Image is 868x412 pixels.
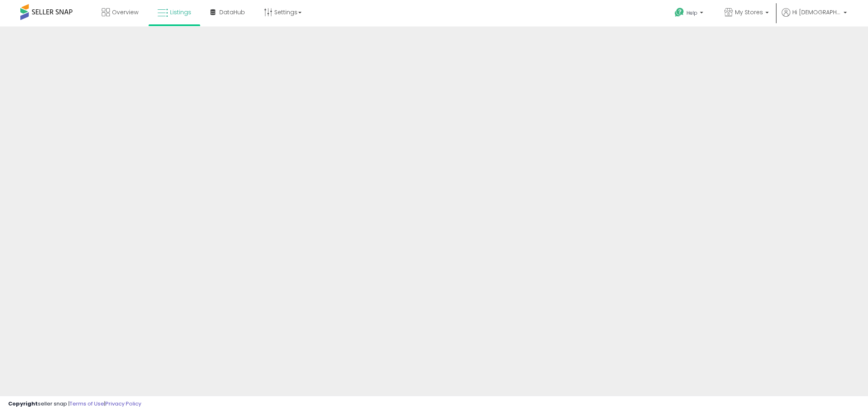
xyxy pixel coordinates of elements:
[674,7,684,18] i: Get Help
[219,8,245,16] span: DataHub
[735,8,763,16] span: My Stores
[687,9,697,16] span: Help
[112,8,138,16] span: Overview
[170,8,191,16] span: Listings
[792,8,841,16] span: Hi [DEMOGRAPHIC_DATA]
[782,8,847,26] a: Hi [DEMOGRAPHIC_DATA]
[668,1,711,26] a: Help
